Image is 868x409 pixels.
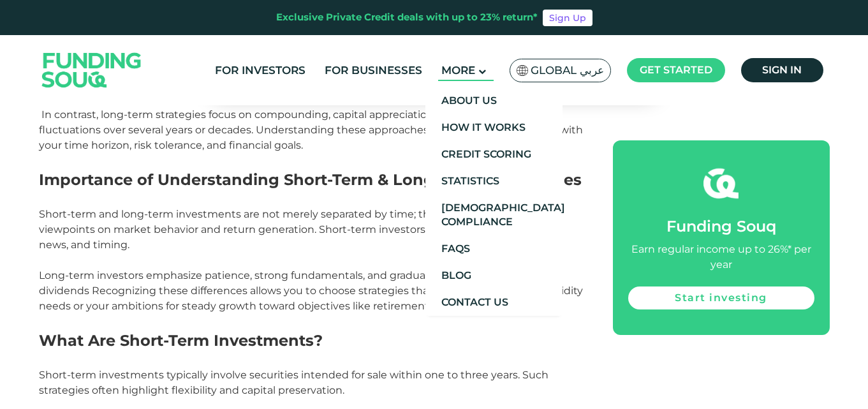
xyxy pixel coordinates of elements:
a: Sign in [741,58,823,82]
a: Statistics [425,168,563,195]
a: Contact Us [425,289,563,316]
span: Sign in [762,64,802,76]
a: For Businesses [321,60,425,81]
strong: Importance of Understanding Short-Term & Long-Term Approaches [39,170,582,189]
a: About Us [425,87,563,114]
span: Global عربي [531,63,604,78]
span: Funding Souq [666,217,776,235]
p: Short-term and long-term investments are not merely separated by time; they also represent distin... [39,191,584,253]
strong: What Are Short-Term Investments? [39,331,323,350]
a: For Investors [212,60,309,81]
a: Credit Scoring [425,141,563,168]
a: How It Works [425,114,563,141]
a: Blog [425,262,563,289]
img: Logo [29,38,154,102]
img: SA Flag [517,65,528,76]
a: [DEMOGRAPHIC_DATA] Compliance [425,195,563,235]
a: FAQs [425,235,563,262]
p: Long-term investors emphasize patience, strong fundamentals, and gradual increases in profits and... [39,268,584,314]
div: Earn regular income up to 26%* per year [628,242,814,272]
a: Start investing [628,286,814,309]
span: Get started [640,64,712,76]
a: Sign Up [543,10,592,26]
div: Exclusive Private Credit deals with up to 23% return* [276,10,538,25]
img: fsicon [703,166,739,201]
span: More [441,64,475,77]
